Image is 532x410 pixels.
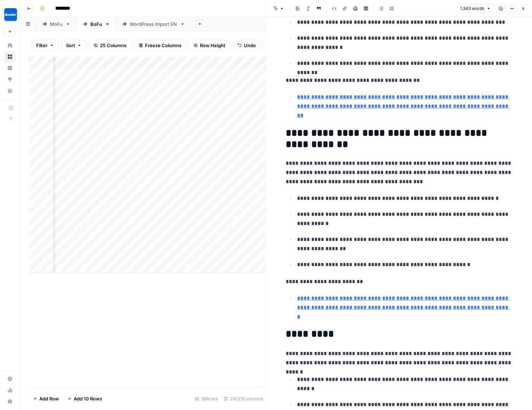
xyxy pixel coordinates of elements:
button: Row Height [189,40,230,51]
a: MoFu [36,17,77,31]
button: 25 Columns [89,40,131,51]
button: Add 10 Rows [63,393,106,404]
button: Workspace: Docebo [4,6,16,23]
a: Usage [4,384,16,396]
a: Settings [4,373,16,384]
div: BoFu [90,21,102,28]
a: Your Data [4,85,16,96]
span: Row Height [200,42,225,49]
div: 24/25 Columns [221,393,266,404]
img: Docebo Logo [4,8,17,21]
button: Add Row [29,393,63,404]
div: WordPress Import EN [130,21,177,28]
button: Help + Support [4,396,16,407]
a: Browse [4,51,16,62]
button: Sort [61,40,86,51]
button: Undo [233,40,261,51]
span: Add 10 Rows [74,395,102,402]
span: 25 Columns [100,42,127,49]
a: WordPress Import EN [116,17,191,31]
span: 1,343 words [460,5,484,12]
a: Home [4,40,16,51]
button: Freeze Columns [134,40,186,51]
button: Filter [32,40,58,51]
button: 1,343 words [457,4,494,13]
span: Filter [36,42,47,49]
div: MoFu [50,21,63,28]
div: 16 Rows [192,393,221,404]
span: Freeze Columns [145,42,181,49]
a: BoFu [77,17,116,31]
span: Add Row [39,395,59,402]
a: Opportunities [4,74,16,85]
span: Undo [244,42,256,49]
a: Insights [4,62,16,74]
span: Sort [66,42,75,49]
